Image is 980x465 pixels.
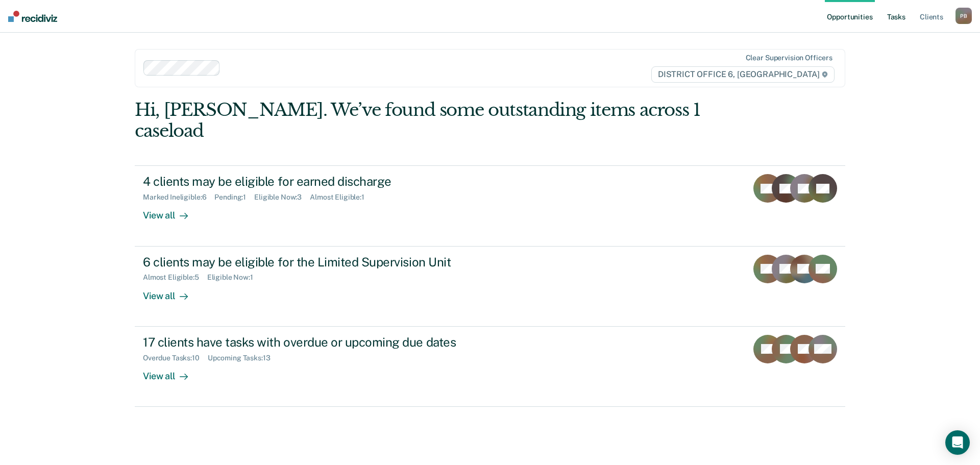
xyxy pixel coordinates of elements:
[955,8,972,24] button: PB
[135,327,845,407] a: 17 clients have tasks with overdue or upcoming due datesOverdue Tasks:10Upcoming Tasks:13View all
[143,335,501,350] div: 17 clients have tasks with overdue or upcoming due dates
[135,100,703,141] div: Hi, [PERSON_NAME]. We’ve found some outstanding items across 1 caseload
[143,362,200,382] div: View all
[135,247,845,327] a: 6 clients may be eligible for the Limited Supervision UnitAlmost Eligible:5Eligible Now:1View all
[945,430,970,455] div: Open Intercom Messenger
[143,193,214,202] div: Marked Ineligible : 6
[651,66,835,83] span: DISTRICT OFFICE 6, [GEOGRAPHIC_DATA]
[310,193,373,202] div: Almost Eligible : 1
[143,282,200,302] div: View all
[254,193,310,202] div: Eligible Now : 3
[208,354,279,362] div: Upcoming Tasks : 13
[746,54,832,62] div: Clear supervision officers
[143,273,207,282] div: Almost Eligible : 5
[8,11,57,22] img: Recidiviz
[143,202,200,222] div: View all
[135,165,845,246] a: 4 clients may be eligible for earned dischargeMarked Ineligible:6Pending:1Eligible Now:3Almost El...
[955,8,972,24] div: P B
[143,255,501,270] div: 6 clients may be eligible for the Limited Supervision Unit
[207,273,261,282] div: Eligible Now : 1
[143,174,501,189] div: 4 clients may be eligible for earned discharge
[143,354,208,362] div: Overdue Tasks : 10
[214,193,254,202] div: Pending : 1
